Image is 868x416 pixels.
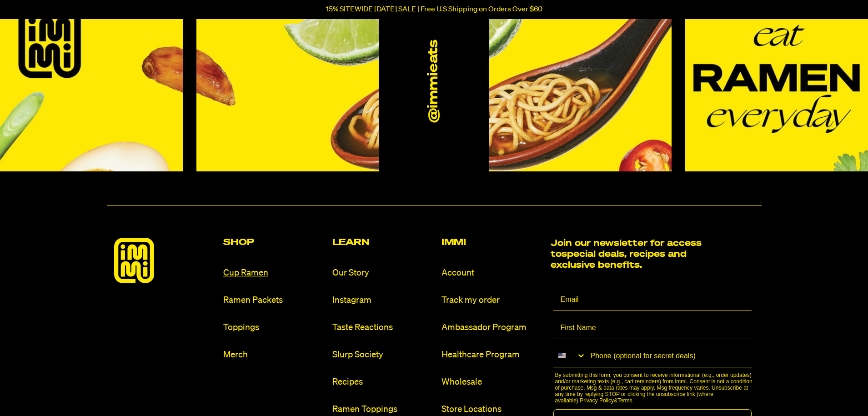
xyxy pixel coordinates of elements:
[426,40,442,122] a: @immieats
[223,294,325,306] a: Ramen Packets
[223,349,325,361] a: Merch
[114,238,154,283] img: immieats
[332,267,434,279] a: Our Story
[442,294,543,306] a: Track my order
[326,5,542,14] p: 15% SITEWIDE [DATE] SALE | Free U.S Shipping on Orders Over $60
[555,372,754,404] p: By submitting this form, you consent to receive informational (e.g., order updates) and/or market...
[442,376,543,388] a: Wholesale
[553,288,752,311] input: Email
[223,267,325,279] a: Cup Ramen
[332,294,434,306] a: Instagram
[553,345,586,366] button: Search Countries
[223,238,325,247] h2: Shop
[442,267,543,279] a: Account
[332,349,434,361] a: Slurp Society
[442,321,543,334] a: Ambassador Program
[332,403,434,416] a: Ramen Toppings
[553,316,752,339] input: First Name
[332,321,434,334] a: Taste Reactions
[332,238,434,247] h2: Learn
[580,397,614,404] a: Privacy Policy
[332,376,434,388] a: Recipes
[223,321,325,334] a: Toppings
[442,403,543,416] a: Store Locations
[617,397,632,404] a: Terms
[558,352,566,359] img: United States
[586,345,752,367] input: Phone (optional for secret deals)
[442,349,543,361] a: Healthcare Program
[442,238,543,247] h2: Immi
[551,238,707,271] h2: Join our newsletter for access to special deals, recipes and exclusive benefits.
